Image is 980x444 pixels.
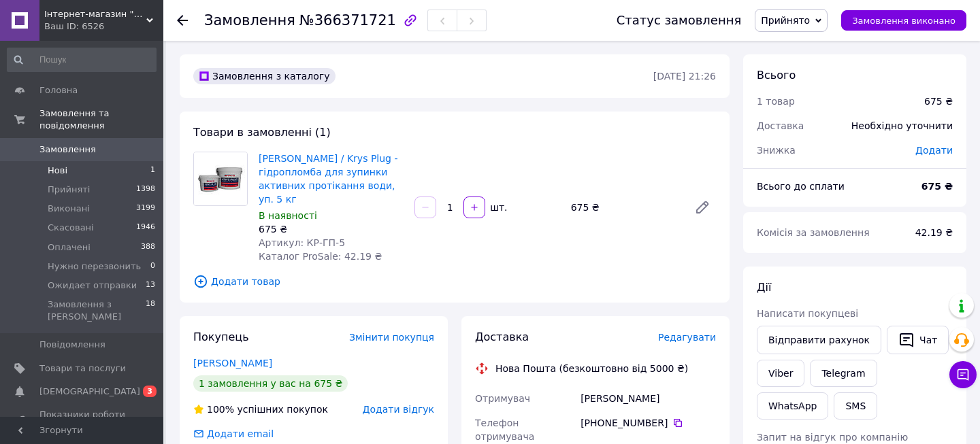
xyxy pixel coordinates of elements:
div: Ваш ID: 6526 [44,20,163,33]
span: Нужно перезвонить [48,260,141,273]
span: 3 [143,386,157,397]
span: 388 [141,241,155,254]
span: Замовлення [39,143,96,156]
b: 675 ₴ [921,181,953,192]
div: [PHONE_NUMBER] [581,416,716,430]
a: [PERSON_NAME] / Krys Plug - гідропломба для зупинки активних протікання води, уп. 5 кг [259,153,397,205]
span: Головна [39,84,78,97]
span: Доставка [475,330,529,343]
span: 1 товар [757,96,795,107]
span: Всього [757,69,796,82]
button: SMS [834,392,877,420]
span: В наявності [259,210,317,221]
span: Ожидает отправки [48,279,137,292]
span: Всього до сплати [757,181,845,192]
span: Написати покупцеві [757,308,858,319]
span: Нові [48,165,67,177]
div: Нова Пошта (безкоштовно від 5000 ₴) [492,362,691,375]
span: Замовлення та повідомлення [39,107,163,132]
span: Телефон отримувача [475,417,534,442]
div: 675 ₴ [924,95,953,108]
span: Оплачені [48,241,91,254]
span: 1 [150,165,155,177]
span: Додати товар [193,274,716,289]
div: Повернутися назад [177,14,188,27]
span: Замовлення [204,12,295,29]
div: успішних покупок [193,403,328,416]
button: Чат з покупцем [949,361,977,388]
span: Комісія за замовлення [757,227,870,238]
button: Чат [887,326,949,354]
span: 13 [146,279,155,292]
span: 18 [146,298,155,323]
span: Інтернет-магазин "Шелік" [44,8,146,20]
span: 0 [150,260,155,273]
span: Покупець [193,330,249,343]
span: Додати відгук [363,404,434,415]
img: Кріс Плаг / Krys Plug - гідропломба для зупинки активних протікання води, уп. 5 кг [194,152,247,205]
span: Товари та послуги [39,362,126,375]
time: [DATE] 21:26 [653,71,716,82]
span: Замовлення з [PERSON_NAME] [48,298,146,323]
span: Артикул: КР-ГП-5 [259,237,345,248]
div: Замовлення з каталогу [193,68,336,84]
span: Прийняті [48,184,90,196]
div: Додати email [192,427,275,441]
input: Пошук [7,48,157,72]
span: Додати [915,145,953,156]
span: Прийнято [761,15,810,26]
span: Замовлення виконано [852,16,955,26]
a: Telegram [810,360,877,387]
span: Запит на відгук про компанію [757,432,908,443]
a: [PERSON_NAME] [193,358,272,369]
a: Редагувати [689,194,716,221]
div: 675 ₴ [259,222,404,236]
div: Статус замовлення [617,14,742,27]
div: 1 замовлення у вас на 675 ₴ [193,375,348,392]
span: 3199 [136,203,155,215]
div: Додати email [206,427,275,441]
span: Редагувати [658,332,716,343]
a: Viber [757,360,804,387]
span: №366371721 [299,12,396,29]
a: WhatsApp [757,392,828,420]
span: Отримувач [475,393,530,404]
div: шт. [487,201,508,214]
span: 100% [207,404,234,415]
button: Відправити рахунок [757,326,881,354]
span: [DEMOGRAPHIC_DATA] [39,386,140,398]
div: [PERSON_NAME] [578,386,719,411]
span: 42.19 ₴ [915,227,953,238]
div: 675 ₴ [566,198,683,217]
span: Скасовані [48,222,94,234]
span: Повідомлення [39,339,105,351]
span: Знижка [757,145,796,156]
button: Замовлення виконано [841,10,966,31]
div: Необхідно уточнити [843,111,961,141]
span: 1398 [136,184,155,196]
span: Показники роботи компанії [39,409,126,433]
span: Доставка [757,120,804,131]
span: Змінити покупця [349,332,434,343]
span: Дії [757,281,771,294]
span: 1946 [136,222,155,234]
span: Товари в замовленні (1) [193,126,331,139]
span: Виконані [48,203,90,215]
span: Каталог ProSale: 42.19 ₴ [259,251,382,262]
